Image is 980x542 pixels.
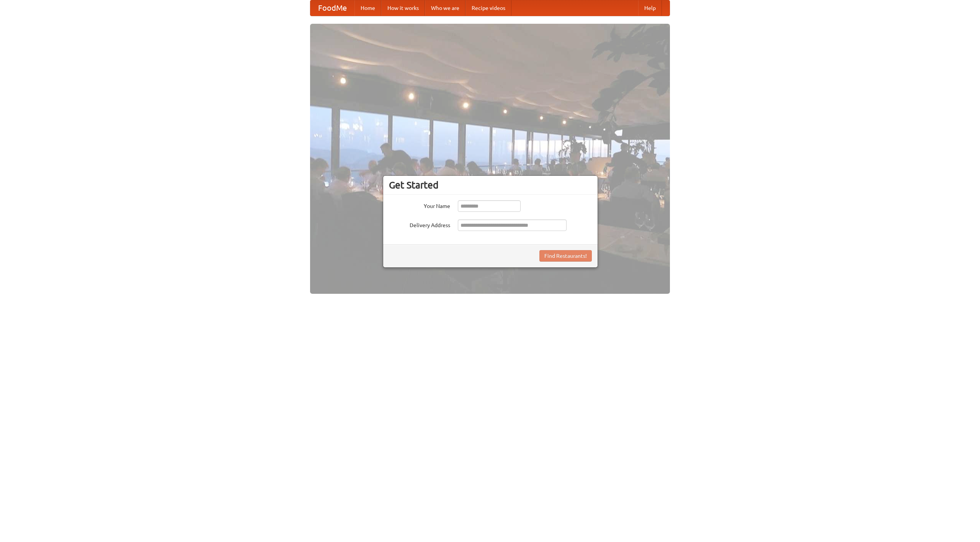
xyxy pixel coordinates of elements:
a: Home [354,0,381,16]
a: Help [638,0,662,16]
a: FoodMe [310,0,354,16]
a: How it works [381,0,425,16]
h3: Get Started [389,179,592,191]
label: Your Name [389,200,450,210]
a: Who we are [425,0,465,16]
a: Recipe videos [465,0,511,16]
label: Delivery Address [389,219,450,229]
button: Find Restaurants! [539,250,592,262]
